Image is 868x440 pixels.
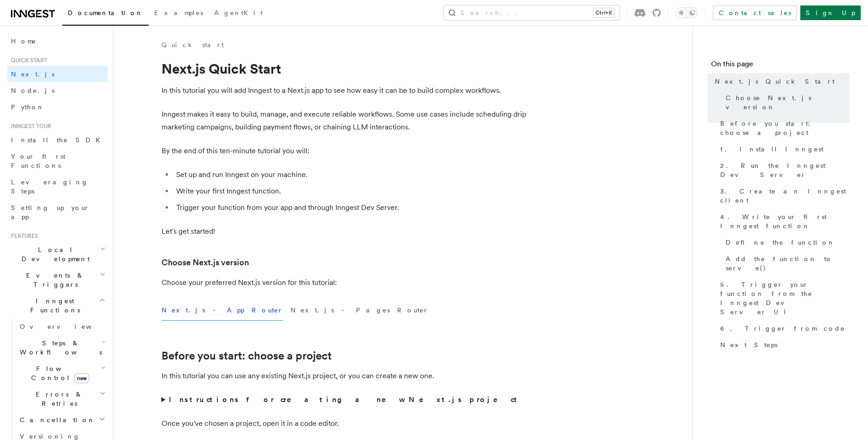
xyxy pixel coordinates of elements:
[7,296,99,315] span: Inngest Functions
[713,5,797,20] a: Contact sales
[20,323,114,330] span: Overview
[717,337,850,353] a: Next Steps
[11,204,90,220] span: Setting up your app
[162,349,332,362] a: Before you start: choose a project
[7,174,108,199] a: Leveraging Steps
[11,37,37,46] span: Home
[717,209,850,234] a: 4. Write your first Inngest function
[16,415,95,424] span: Cancellation
[717,141,850,157] a: 1. Install Inngest
[11,136,106,144] span: Install the SDK
[209,3,268,25] a: AgentKit
[16,386,108,412] button: Errors & Retries
[711,73,850,90] a: Next.js Quick Start
[7,148,108,174] a: Your first Functions
[162,276,528,289] p: Choose your preferred Next.js version for this tutorial:
[162,84,528,97] p: In this tutorial you will add Inngest to a Next.js app to see how easy it can be to build complex...
[720,280,850,317] span: 5. Trigger your function from the Inngest Dev Server UI
[16,335,108,360] button: Steps & Workflows
[7,293,108,318] button: Inngest Functions
[16,390,99,408] span: Errors & Retries
[722,90,850,115] a: Choose Next.js version
[173,185,528,198] li: Write your first Inngest function.
[7,241,108,267] button: Local Development
[717,183,850,209] a: 3. Create an Inngest client
[162,393,528,406] summary: Instructions for creating a new Next.js project
[717,157,850,183] a: 2. Run the Inngest Dev Server
[7,199,108,225] a: Setting up your app
[726,93,850,112] span: Choose Next.js version
[7,245,100,263] span: Local Development
[7,99,108,115] a: Python
[722,251,850,276] a: Add the function to serve()
[162,370,528,382] p: In this tutorial you can use any existing Next.js project, or you can create a new one.
[173,201,528,214] li: Trigger your function from your app and through Inngest Dev Server.
[149,3,209,25] a: Examples
[162,256,249,269] a: Choose Next.js version
[720,161,850,179] span: 2. Run the Inngest Dev Server
[162,60,528,77] h1: Next.js Quick Start
[726,254,850,273] span: Add the function to serve()
[20,433,80,440] span: Versioning
[291,300,429,321] button: Next.js - Pages Router
[162,300,283,321] button: Next.js - App Router
[173,168,528,181] li: Set up and run Inngest on your machine.
[720,324,845,333] span: 6. Trigger from code
[7,267,108,293] button: Events & Triggers
[62,3,149,26] a: Documentation
[7,271,100,289] span: Events & Triggers
[162,145,528,157] p: By the end of this ten-minute tutorial you will:
[214,9,263,16] span: AgentKit
[676,7,698,18] button: Toggle dark mode
[7,66,108,82] a: Next.js
[16,412,108,428] button: Cancellation
[7,57,47,64] span: Quick start
[722,234,850,251] a: Define the function
[711,59,850,73] h4: On this page
[7,33,108,49] a: Home
[7,232,38,240] span: Features
[444,5,620,20] button: Search...Ctrl+K
[11,103,44,111] span: Python
[68,9,143,16] span: Documentation
[726,238,835,247] span: Define the function
[169,395,521,404] strong: Instructions for creating a new Next.js project
[7,132,108,148] a: Install the SDK
[715,77,835,86] span: Next.js Quick Start
[16,338,102,357] span: Steps & Workflows
[16,364,101,382] span: Flow Control
[800,5,861,20] a: Sign Up
[7,123,51,130] span: Inngest tour
[717,276,850,320] a: 5. Trigger your function from the Inngest Dev Server UI
[720,187,850,205] span: 3. Create an Inngest client
[720,119,850,137] span: Before you start: choose a project
[162,417,528,430] p: Once you've chosen a project, open it in a code editor.
[11,153,65,169] span: Your first Functions
[11,178,88,195] span: Leveraging Steps
[74,373,89,383] span: new
[717,115,850,141] a: Before you start: choose a project
[720,340,777,349] span: Next Steps
[162,225,528,238] p: Let's get started!
[162,108,528,134] p: Inngest makes it easy to build, manage, and execute reliable workflows. Some use cases include sc...
[593,8,614,17] kbd: Ctrl+K
[154,9,203,16] span: Examples
[717,320,850,337] a: 6. Trigger from code
[7,82,108,99] a: Node.js
[11,87,54,94] span: Node.js
[720,145,824,154] span: 1. Install Inngest
[720,212,850,231] span: 4. Write your first Inngest function
[11,70,54,78] span: Next.js
[16,318,108,335] a: Overview
[16,360,108,386] button: Flow Controlnew
[162,40,224,49] a: Quick start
